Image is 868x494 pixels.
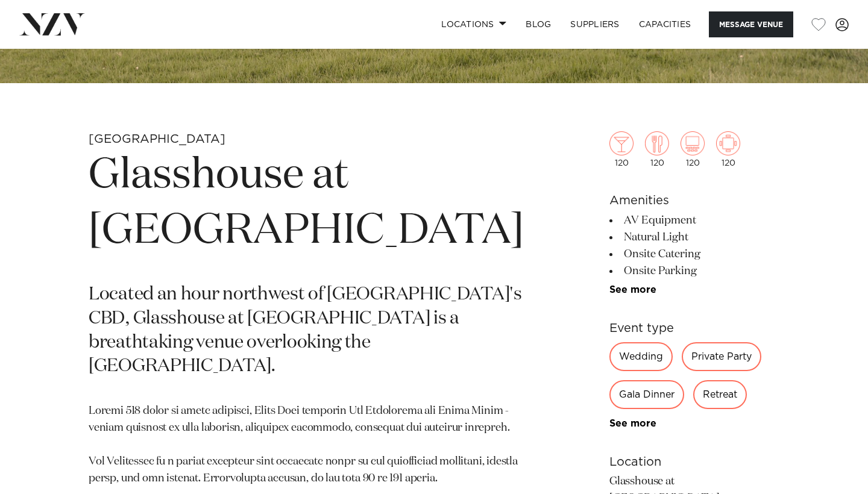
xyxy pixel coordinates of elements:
button: Message Venue [709,11,793,37]
li: Onsite Parking [609,263,779,280]
div: Private Party [682,342,761,371]
li: AV Equipment [609,212,779,229]
a: Capacities [629,11,701,37]
div: Gala Dinner [609,380,684,409]
a: SUPPLIERS [561,11,629,37]
h6: Location [609,453,779,471]
div: 120 [716,131,740,167]
div: 120 [609,131,634,167]
a: Locations [432,11,516,37]
a: BLOG [516,11,561,37]
h6: Event type [609,319,779,337]
li: Onsite Catering [609,246,779,263]
div: 120 [681,131,705,167]
img: meeting.png [716,131,740,155]
img: nzv-logo.png [19,13,85,35]
img: theatre.png [681,131,705,155]
p: Located an hour northwest of [GEOGRAPHIC_DATA]'s CBD, Glasshouse at [GEOGRAPHIC_DATA] is a breath... [89,283,524,380]
li: Natural Light [609,229,779,246]
div: Retreat [693,380,747,409]
h1: Glasshouse at [GEOGRAPHIC_DATA] [89,148,524,259]
img: cocktail.png [609,131,634,155]
h6: Amenities [609,192,779,210]
div: Wedding [609,342,673,371]
div: 120 [645,131,669,167]
img: dining.png [645,131,669,155]
small: [GEOGRAPHIC_DATA] [89,133,225,145]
